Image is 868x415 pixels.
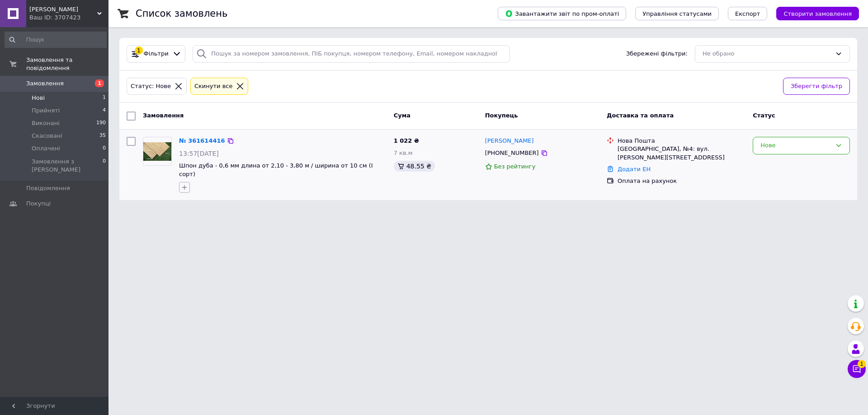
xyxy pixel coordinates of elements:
span: Експорт [735,10,760,17]
a: Шпон дуба - 0,6 мм длина от 2,10 - 3,80 м / ширина от 10 см (I сорт) [179,162,373,177]
a: Фото товару [143,137,172,166]
span: Оплачені [32,145,60,153]
div: 48.55 ₴ [394,161,435,172]
div: Статус: Нове [129,82,173,91]
span: Замовлення [26,79,64,88]
span: Завантажити звіт по пром-оплаті [505,9,619,18]
span: Повідомлення [26,184,70,192]
span: Скасовані [32,132,62,140]
span: Доставка та оплата [607,112,674,119]
span: Зберегти фільтр [791,82,842,91]
span: Вуд Вей Експерт [29,5,97,14]
span: 0 [103,145,106,153]
button: Управління статусами [635,7,719,20]
div: 1 [135,47,143,55]
a: [PERSON_NAME] [485,137,534,145]
span: Статус [753,112,775,119]
span: Замовлення [143,112,184,119]
a: № 361614416 [179,137,225,144]
div: Не обрано [703,49,831,59]
div: [PHONE_NUMBER] [483,147,541,159]
span: 4 [103,107,106,115]
button: Завантажити звіт по пром-оплаті [498,7,626,20]
img: Фото товару [143,142,171,161]
span: Управління статусами [642,10,712,17]
button: Експорт [728,7,768,20]
button: Створити замовлення [776,7,859,20]
span: Збережені фільтри: [626,50,688,58]
button: Чат з покупцем1 [848,360,866,378]
span: 1 [858,359,866,367]
span: 1 022 ₴ [394,137,419,144]
span: Створити замовлення [783,10,852,17]
div: Ваш ID: 3707423 [29,14,108,22]
span: 13:57[DATE] [179,150,219,157]
div: Cкинути все [193,82,235,91]
span: 35 [99,132,106,140]
div: [GEOGRAPHIC_DATA], №4: вул. [PERSON_NAME][STREET_ADDRESS] [618,145,745,161]
span: 1 [95,79,104,87]
div: Нова Пошта [618,137,745,145]
button: Зберегти фільтр [783,78,850,95]
span: Замовлення з [PERSON_NAME] [32,158,103,174]
span: 0 [103,158,106,174]
h1: Список замовлень [136,8,227,19]
span: Замовлення та повідомлення [26,56,108,72]
input: Пошук за номером замовлення, ПІБ покупця, номером телефону, Email, номером накладної [193,45,510,63]
span: Прийняті [32,107,60,115]
a: Створити замовлення [767,10,859,17]
span: Виконані [32,119,60,127]
a: Додати ЕН [618,166,651,173]
span: Cума [394,112,410,119]
span: Нові [32,94,45,102]
span: Покупець [485,112,518,119]
div: Нове [760,141,831,150]
span: 1 [103,94,106,102]
span: 7 кв.м [394,149,413,156]
span: Покупці [26,200,51,208]
span: Без рейтингу [494,163,536,170]
input: Пошук [5,32,107,48]
span: 190 [96,119,106,127]
span: Фільтри [144,50,169,58]
div: Оплата на рахунок [618,177,745,185]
